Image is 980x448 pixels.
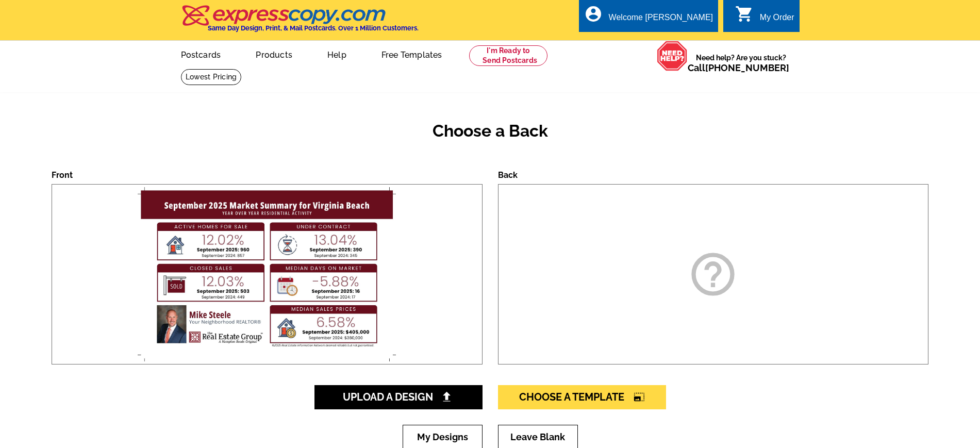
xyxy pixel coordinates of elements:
div: Welcome [PERSON_NAME] [609,13,713,27]
a: [PHONE_NUMBER] [705,62,789,73]
label: Back [498,170,518,180]
h4: Same Day Design, Print, & Mail Postcards. Over 1 Million Customers. [208,24,419,32]
img: help [657,41,688,71]
a: Same Day Design, Print, & Mail Postcards. Over 1 Million Customers. [181,12,419,32]
a: Help [311,42,363,66]
a: Upload A Design [314,385,483,409]
div: My Order [760,13,794,27]
a: Free Templates [365,42,459,66]
a: Postcards [164,42,238,66]
i: photo_size_select_large [634,392,645,402]
h2: Choose a Back [52,121,928,141]
span: Choose A Template [519,391,645,403]
i: shopping_cart [735,5,754,23]
a: Products [239,42,309,66]
label: Front [52,170,73,180]
i: account_circle [584,5,603,23]
img: large-thumb.jpg [135,185,398,364]
span: Call [688,62,789,73]
span: Upload A Design [343,391,454,403]
a: shopping_cart My Order [735,11,794,24]
a: Choose A Templatephoto_size_select_large [498,385,666,409]
i: help_outline [687,248,739,300]
span: Need help? Are you stuck? [688,53,794,73]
